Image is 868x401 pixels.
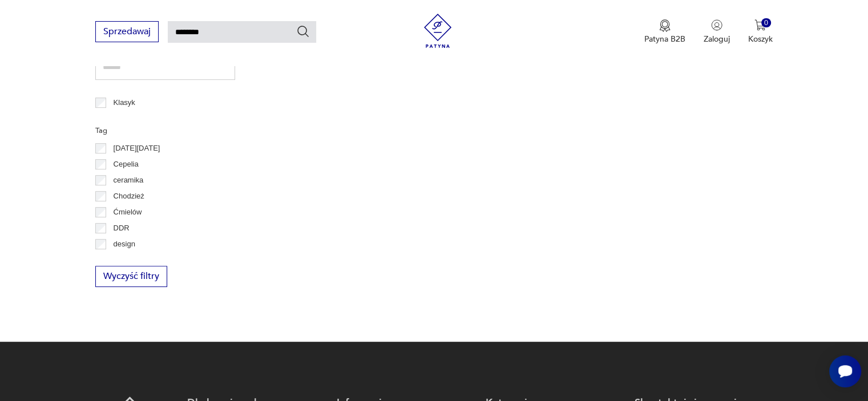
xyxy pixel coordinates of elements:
[644,19,685,44] button: Patyna B2B
[114,142,160,155] p: [DATE][DATE]
[748,34,773,44] p: Koszyk
[829,355,861,387] iframe: Smartsupp widget button
[114,96,135,109] p: Klasyk
[114,206,142,218] p: Ćmielów
[114,174,144,187] p: ceramika
[748,19,773,44] button: 0Koszyk
[711,19,722,31] img: Ikonka użytkownika
[754,19,766,31] img: Ikona koszyka
[421,14,455,48] img: Patyna - sklep z meblami i dekoracjami vintage
[95,266,167,287] button: Wyczyść filtry
[761,18,771,28] div: 0
[95,124,235,137] p: Tag
[114,158,139,171] p: Cepelia
[114,190,144,202] p: Chodzież
[114,238,135,250] p: design
[644,19,685,44] a: Ikona medaluPatyna B2B
[95,21,159,42] button: Sprzedawaj
[704,34,730,44] p: Zaloguj
[95,29,159,37] a: Sprzedawaj
[644,34,685,44] p: Patyna B2B
[296,25,310,38] button: Szukaj
[114,222,130,234] p: DDR
[659,19,671,32] img: Ikona medalu
[704,19,730,44] button: Zaloguj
